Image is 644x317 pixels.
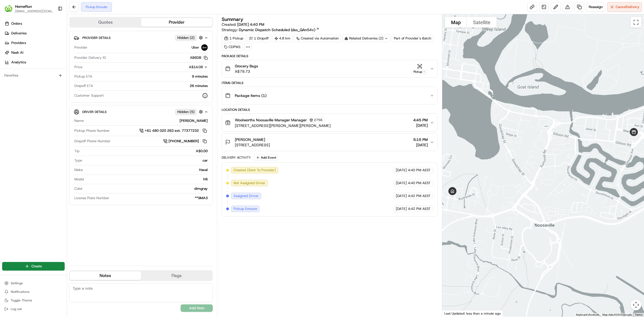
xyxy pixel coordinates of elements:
span: Cancel Delivery [616,5,639,9]
span: Provider Delivery ID [74,55,106,60]
span: Hidden ( 2 ) [177,35,195,40]
span: Woolworths Noosaville Manager Manager [235,117,307,123]
span: Log out [11,307,22,311]
span: [DATE] [413,123,428,128]
a: Dynamic Dispatch Scheduled (dss_QAn54v) [239,27,319,32]
button: Hidden (5) [175,108,204,115]
img: uber-new-logo.jpeg [201,44,208,51]
a: Providers [2,39,67,47]
button: Toggle fullscreen view [631,17,641,28]
span: 4:40 PM AEST [408,168,431,173]
a: [PHONE_NUMBER] [163,138,208,144]
span: Pickup Phone Number [74,128,110,133]
span: [STREET_ADDRESS] [235,142,270,148]
span: Reassign [589,5,603,9]
span: [DATE] [396,194,407,198]
span: [DATE] [396,206,407,211]
button: A$14.08 [160,65,208,70]
button: AB6DB [190,55,208,60]
span: +61 480 020 263 ext. 77377232 [145,128,199,133]
a: Orders [2,19,67,28]
span: 5:15 PM [413,137,428,142]
div: 9 minutes [94,74,208,79]
span: 4:45 PM [413,117,428,123]
span: [DATE] 4:40 PM [237,22,264,27]
span: Grocery Bags [235,63,258,69]
span: Notifications [11,290,30,294]
button: Provider DetailsHidden (2) [74,33,208,42]
div: Haval [85,167,208,172]
div: Last Updated: less than a minute ago [442,310,503,317]
a: Nash AI [2,48,67,57]
button: Settings [2,279,65,287]
span: Model [74,177,84,182]
button: Driver DetailsHidden (5) [74,107,208,116]
button: Create [2,262,65,271]
span: Settings [11,281,23,285]
button: Keyboard shortcuts [576,313,599,317]
a: Open this area in Google Maps (opens a new window) [444,310,461,317]
button: Add Event [254,154,278,161]
div: 26 minutes [95,83,208,88]
button: Show satellite imagery [467,17,497,28]
button: [EMAIL_ADDRESS][DOMAIN_NAME] [15,9,53,13]
div: Package Details [222,54,438,58]
span: Package Items ( 1 ) [235,93,266,98]
span: A$14.08 [189,65,203,69]
button: Log out [2,305,65,313]
h3: Summary [222,17,243,22]
span: Provider Details [82,36,111,40]
button: Notifications [2,288,65,296]
span: Orders [11,21,22,26]
span: Type [74,158,82,163]
a: Created via Automation [294,35,341,42]
span: Nash AI [11,50,23,55]
span: [STREET_ADDRESS][PERSON_NAME][PERSON_NAME] [235,123,331,128]
span: Analytics [11,60,26,65]
span: 2756 [314,118,323,122]
div: Favorites [2,71,65,80]
span: A$79.73 [235,69,258,74]
span: Dropoff Phone Number [74,139,111,144]
img: HomeRun [4,4,13,13]
div: 1 Dropoff [247,35,271,42]
button: Package Items (1) [222,87,437,104]
span: Create [31,264,42,269]
div: CDPM1 [222,43,243,51]
button: Show street map [445,17,467,28]
a: Deliveries [2,29,67,38]
span: Dropoff ETA [74,83,93,88]
div: Pickup [412,70,428,74]
div: Location Details [222,108,438,112]
span: Tip [74,149,79,154]
button: CancelDelivery [607,2,642,12]
button: Reassign [586,2,605,12]
div: dimgray [85,186,208,191]
span: Uber [192,45,199,50]
span: [PERSON_NAME] [235,137,265,142]
div: H6 [86,177,208,182]
span: Created (Sent To Provider) [233,168,276,173]
a: +61 480 020 263 ext. 77377232 [139,128,208,134]
span: Customer Support [74,93,104,98]
button: Pickup [412,64,428,74]
a: Analytics [2,58,67,67]
button: Map camera controls [631,300,641,310]
span: License Plate Number [74,196,109,201]
span: Provider [74,45,87,50]
a: Terms [635,313,642,316]
div: 4.8 km [272,35,293,42]
button: Flags [141,271,213,280]
div: Delivery Activity [222,155,251,160]
span: Providers [11,41,26,45]
button: Grocery BagsA$79.73Pickup [222,60,437,77]
button: Quotes [70,18,141,27]
span: 4:40 PM AEST [408,181,431,185]
span: Make [74,167,83,172]
span: [DATE] [396,181,407,185]
button: [PERSON_NAME][STREET_ADDRESS]5:15 PM[DATE] [222,134,437,151]
span: Pickup ETA [74,74,92,79]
